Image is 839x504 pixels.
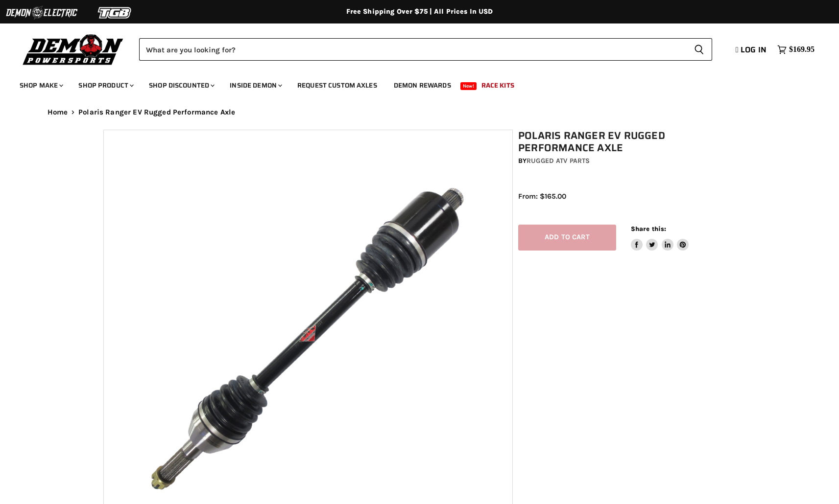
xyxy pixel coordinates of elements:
[731,46,772,54] a: Log in
[386,75,458,95] a: Demon Rewards
[518,192,566,201] span: From: $165.00
[12,71,812,95] ul: Main menu
[5,3,78,22] img: Demon Electric Logo 2
[474,75,522,95] a: Race Kits
[631,225,666,232] span: Share this:
[139,38,712,61] form: Product
[686,38,712,61] button: Search
[71,75,140,95] a: Shop Product
[772,43,819,57] a: $169.95
[12,75,69,95] a: Shop Make
[527,157,590,165] a: Rugged ATV Parts
[222,75,288,95] a: Inside Demon
[78,3,152,22] img: TGB Logo 2
[518,130,742,154] h1: Polaris Ranger EV Rugged Performance Axle
[78,108,235,116] span: Polaris Ranger EV Rugged Performance Axle
[460,82,477,90] span: New!
[631,225,689,251] aside: Share this:
[290,75,384,95] a: Request Custom Axles
[518,156,742,166] div: by
[142,75,220,95] a: Shop Discounted
[789,45,815,54] span: $169.95
[139,38,686,61] input: Search
[28,7,812,16] div: Free Shipping Over $75 | All Prices In USD
[20,32,127,67] img: Demon Powersports
[48,108,68,116] a: Home
[28,108,812,116] nav: Breadcrumbs
[741,44,767,56] span: Log in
